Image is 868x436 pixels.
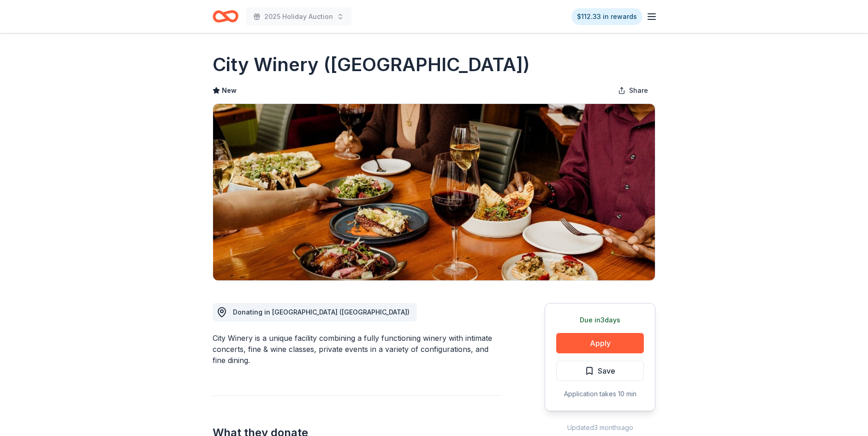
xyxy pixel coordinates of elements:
span: Save [598,365,615,377]
span: New [222,85,237,96]
img: Image for City Winery (Atlanta) [213,104,655,280]
span: Share [629,85,648,96]
a: Home [213,6,238,27]
button: 2025 Holiday Auction [246,7,351,26]
button: Apply [556,333,644,353]
span: Donating in [GEOGRAPHIC_DATA] ([GEOGRAPHIC_DATA]) [233,308,410,316]
div: Due in 3 days [556,315,644,326]
h1: City Winery ([GEOGRAPHIC_DATA]) [213,52,530,78]
div: Updated 3 months ago [545,422,655,433]
span: 2025 Holiday Auction [264,11,333,22]
button: Save [556,361,644,381]
button: Share [611,81,655,100]
div: Application takes 10 min [556,388,644,400]
a: $112.33 in rewards [571,8,642,25]
div: City Winery is a unique facility combining a fully functioning winery with intimate concerts, fin... [213,333,500,366]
